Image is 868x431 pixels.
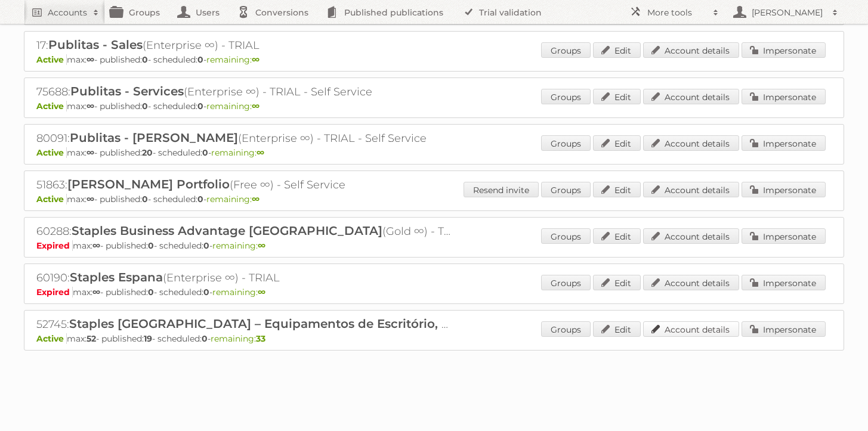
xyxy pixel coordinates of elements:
[211,333,265,344] span: remaining:
[742,89,826,104] a: Impersonate
[541,89,591,104] a: Groups
[742,182,826,197] a: Impersonate
[92,240,100,251] strong: ∞
[36,54,832,65] p: max: - published: - scheduled: -
[593,89,641,104] a: Edit
[70,131,238,145] span: Publitas - [PERSON_NAME]
[541,228,591,244] a: Groups
[87,101,94,111] strong: ∞
[36,194,67,204] span: Active
[203,287,209,297] strong: 0
[36,287,73,297] span: Expired
[142,194,148,204] strong: 0
[257,147,264,158] strong: ∞
[742,228,826,244] a: Impersonate
[252,101,260,111] strong: ∞
[258,287,265,297] strong: ∞
[206,194,260,204] span: remaining:
[36,270,454,286] h2: 60190: (Enterprise ∞) - TRIAL
[36,194,832,204] p: max: - published: - scheduled: -
[87,54,94,65] strong: ∞
[36,54,67,65] span: Active
[643,321,739,337] a: Account details
[36,147,832,158] p: max: - published: - scheduled: -
[593,321,641,337] a: Edit
[92,287,100,297] strong: ∞
[742,275,826,290] a: Impersonate
[36,224,454,239] h2: 60288: (Gold ∞) - TRIAL - Self Service
[643,228,739,244] a: Account details
[70,84,184,98] span: Publitas - Services
[206,54,260,65] span: remaining:
[203,240,209,251] strong: 0
[252,194,260,204] strong: ∞
[87,194,94,204] strong: ∞
[256,333,265,344] strong: 33
[69,317,465,331] span: Staples [GEOGRAPHIC_DATA] – Equipamentos de Escritório, S.A.
[541,321,591,337] a: Groups
[211,147,264,158] span: remaining:
[541,42,591,58] a: Groups
[142,54,148,65] strong: 0
[212,287,265,297] span: remaining:
[36,131,454,146] h2: 80091: (Enterprise ∞) - TRIAL - Self Service
[593,182,641,197] a: Edit
[742,321,826,337] a: Impersonate
[87,333,96,344] strong: 52
[212,240,265,251] span: remaining:
[87,147,94,158] strong: ∞
[36,101,832,111] p: max: - published: - scheduled: -
[148,240,154,251] strong: 0
[142,101,148,111] strong: 0
[593,228,641,244] a: Edit
[541,275,591,290] a: Groups
[541,135,591,151] a: Groups
[742,42,826,58] a: Impersonate
[643,89,739,104] a: Account details
[36,333,832,344] p: max: - published: - scheduled: -
[643,135,739,151] a: Account details
[206,101,260,111] span: remaining:
[749,7,826,18] h2: [PERSON_NAME]
[647,7,707,18] h2: More tools
[202,147,208,158] strong: 0
[541,182,591,197] a: Groups
[593,135,641,151] a: Edit
[36,333,67,344] span: Active
[202,333,208,344] strong: 0
[72,224,382,238] span: Staples Business Advantage [GEOGRAPHIC_DATA]
[70,270,163,284] span: Staples Espana
[464,182,539,197] a: Resend invite
[36,101,67,111] span: Active
[48,7,87,18] h2: Accounts
[252,54,260,65] strong: ∞
[144,333,152,344] strong: 19
[48,38,143,52] span: Publitas - Sales
[36,317,454,332] h2: 52745: (Enterprise 52)
[643,42,739,58] a: Account details
[36,287,832,297] p: max: - published: - scheduled: -
[742,135,826,151] a: Impersonate
[36,177,454,193] h2: 51863: (Free ∞) - Self Service
[643,182,739,197] a: Account details
[197,194,203,204] strong: 0
[36,147,67,158] span: Active
[593,42,641,58] a: Edit
[258,240,265,251] strong: ∞
[593,275,641,290] a: Edit
[197,101,203,111] strong: 0
[197,54,203,65] strong: 0
[142,147,153,158] strong: 20
[36,84,454,100] h2: 75688: (Enterprise ∞) - TRIAL - Self Service
[643,275,739,290] a: Account details
[36,240,832,251] p: max: - published: - scheduled: -
[36,38,454,53] h2: 17: (Enterprise ∞) - TRIAL
[67,177,230,191] span: [PERSON_NAME] Portfolio
[148,287,154,297] strong: 0
[36,240,73,251] span: Expired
